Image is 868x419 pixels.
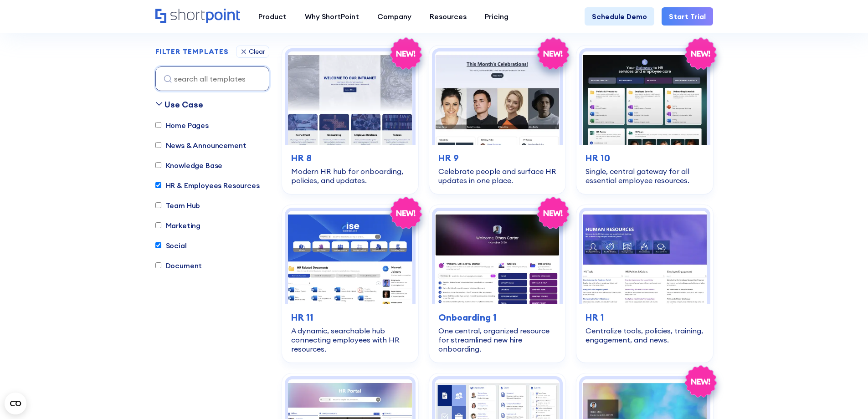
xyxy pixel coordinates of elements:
input: News & Announcement [155,143,161,148]
a: Start Trial [662,7,713,26]
h3: HR 8 [291,151,409,165]
h3: HR 10 [586,151,704,165]
button: Open CMP widget [5,393,26,414]
a: Why ShortPoint [296,7,368,26]
div: Why ShortPoint [305,11,359,22]
div: FILTER TEMPLATES [155,48,229,56]
div: Company [377,11,411,22]
a: Resources [421,7,476,26]
input: Social [155,243,161,249]
input: HR & Employees Resources [155,183,161,189]
div: Celebrate people and surface HR updates in one place. [438,167,556,185]
a: Company [368,7,421,26]
label: Social [155,240,187,251]
a: HR 8 – SharePoint HR Template: Modern HR hub for onboarding, policies, and updates.HR 8Modern HR ... [282,46,418,194]
a: Schedule Demo [585,7,654,26]
h3: HR 9 [438,151,556,165]
label: HR & Employees Resources [155,180,260,191]
a: HR 10 – HR Intranet Page: Single, central gateway for all essential employee resources.HR 10Singl... [576,46,713,194]
h3: HR 1 [586,311,704,324]
label: Document [155,260,202,271]
img: HR 8 – SharePoint HR Template: Modern HR hub for onboarding, policies, and updates. [288,51,412,145]
img: HR 10 – HR Intranet Page: Single, central gateway for all essential employee resources. [582,51,707,145]
label: Team Hub [155,200,200,211]
div: Single, central gateway for all essential employee resources. [586,167,704,185]
label: Home Pages [155,120,209,131]
img: HR 9 – HR Template: Celebrate people and surface HR updates in one place. [435,51,560,145]
h3: HR 11 [291,311,409,324]
input: Document [155,263,161,269]
div: A dynamic, searchable hub connecting employees with HR resources. [291,326,409,353]
div: Modern HR hub for onboarding, policies, and updates. [291,167,409,185]
div: Centralize tools, policies, training, engagement, and news. [586,326,704,344]
a: Home [155,9,240,24]
a: HR 9 – HR Template: Celebrate people and surface HR updates in one place.HR 9Celebrate people and... [429,46,565,194]
div: One central, organized resource for streamlined new hire onboarding. [438,326,556,353]
img: HR 11 – Human Resources Website Template: A dynamic, searchable hub connecting employees with HR ... [288,211,412,304]
input: search all templates [155,66,269,91]
h3: Onboarding 1 [438,311,556,324]
div: Clear [249,49,265,55]
div: Resources [430,11,467,22]
input: Team Hub [155,203,161,209]
a: HR 1 – Human Resources Template: Centralize tools, policies, training, engagement, and news.HR 1C... [576,205,713,363]
img: Onboarding 1 – SharePoint Onboarding Template: One central, organized resource for streamlined ne... [435,211,560,304]
img: HR 1 – Human Resources Template: Centralize tools, policies, training, engagement, and news. [582,211,707,304]
label: Knowledge Base [155,160,223,171]
div: Pricing [485,11,508,22]
label: Marketing [155,220,201,231]
input: Marketing [155,223,161,229]
input: Home Pages [155,123,161,128]
a: Product [249,7,296,26]
a: HR 11 – Human Resources Website Template: A dynamic, searchable hub connecting employees with HR ... [282,205,418,363]
a: Pricing [476,7,518,26]
input: Knowledge Base [155,163,161,169]
a: Onboarding 1 – SharePoint Onboarding Template: One central, organized resource for streamlined ne... [429,205,565,363]
div: Product [258,11,287,22]
label: News & Announcement [155,140,247,151]
iframe: Chat Widget [822,375,868,419]
div: Use Case [164,98,203,111]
